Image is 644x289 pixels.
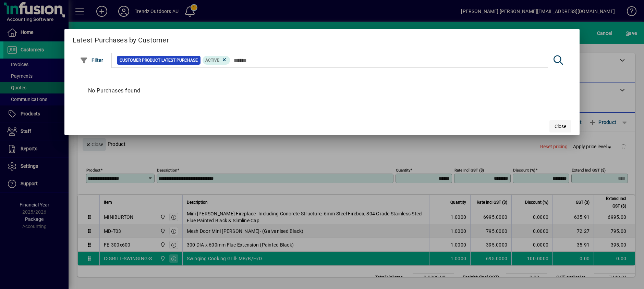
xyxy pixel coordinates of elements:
[81,80,563,102] div: No Purchases found
[555,123,566,130] span: Close
[120,57,198,64] span: Customer Product Latest Purchase
[78,54,105,66] button: Filter
[203,56,230,65] mat-chip: Product Activation Status: Active
[549,120,571,133] button: Close
[80,58,104,63] span: Filter
[64,29,580,49] h2: Latest Purchases by Customer
[205,58,219,63] span: Active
